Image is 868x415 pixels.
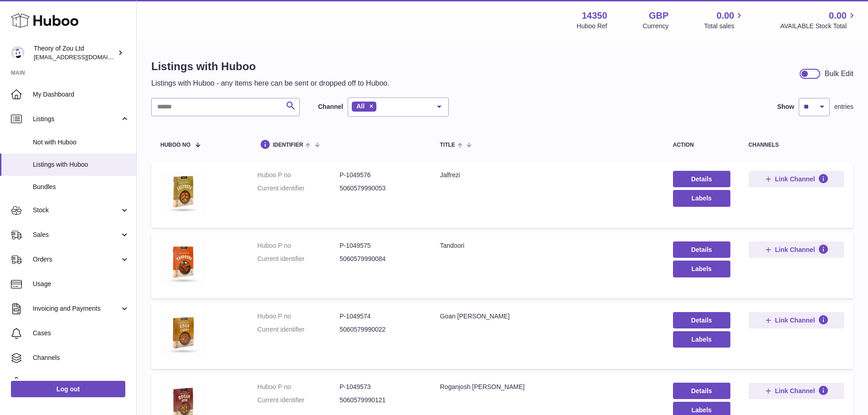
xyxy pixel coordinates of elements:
[673,171,730,187] a: Details
[33,304,120,313] span: Invoicing and Payments
[33,378,129,387] span: Settings
[33,280,129,288] span: Usage
[673,190,730,206] button: Labels
[749,312,844,328] button: Link Channel
[257,396,339,405] dt: Current identifier
[825,69,853,79] div: Bulk Edit
[160,171,206,216] img: Jalfrezi
[780,22,857,31] span: AVAILABLE Stock Total
[160,312,206,358] img: Goan Curry
[704,10,745,31] a: 0.00 Total sales
[11,46,25,60] img: internalAdmin-14350@internal.huboo.com
[440,383,654,391] div: Roganjosh [PERSON_NAME]
[673,261,730,277] button: Labels
[829,10,847,22] span: 0.00
[11,381,125,397] a: Log out
[257,312,339,321] dt: Huboo P no
[34,44,116,61] div: Theory of Zou Ltd
[673,312,730,328] a: Details
[33,183,129,191] span: Bundles
[582,10,607,22] strong: 14350
[33,329,129,338] span: Cases
[577,22,607,31] div: Huboo Ref
[339,241,421,250] dd: P-1049575
[257,383,339,391] dt: Huboo P no
[160,142,190,148] span: Huboo no
[33,231,120,239] span: Sales
[339,383,421,391] dd: P-1049573
[440,171,654,179] div: Jalfrezi
[151,59,390,74] h1: Listings with Huboo
[33,90,129,99] span: My Dashboard
[257,241,339,250] dt: Huboo P no
[34,53,134,61] span: [EMAIL_ADDRESS][DOMAIN_NAME]
[673,241,730,258] a: Details
[339,171,421,179] dd: P-1049576
[775,387,815,395] span: Link Channel
[339,312,421,321] dd: P-1049574
[339,396,421,405] dd: 5060579990121
[33,160,129,169] span: Listings with Huboo
[33,354,129,362] span: Channels
[318,102,343,111] label: Channel
[775,316,815,324] span: Link Channel
[440,312,654,321] div: Goan [PERSON_NAME]
[273,142,303,148] span: identifier
[339,325,421,334] dd: 5060579990022
[643,22,669,31] div: Currency
[339,184,421,193] dd: 5060579990053
[33,115,120,123] span: Listings
[834,102,853,111] span: entries
[160,241,206,287] img: Tandoori
[33,255,120,264] span: Orders
[749,171,844,187] button: Link Channel
[717,10,734,22] span: 0.00
[649,10,668,22] strong: GBP
[673,331,730,348] button: Labels
[440,241,654,250] div: Tandoori
[151,78,390,88] p: Listings with Huboo - any items here can be sent or dropped off to Huboo.
[775,175,815,183] span: Link Channel
[339,255,421,263] dd: 5060579990084
[33,206,120,215] span: Stock
[257,255,339,263] dt: Current identifier
[257,325,339,334] dt: Current identifier
[673,142,730,148] div: action
[775,246,815,254] span: Link Channel
[257,184,339,193] dt: Current identifier
[257,171,339,179] dt: Huboo P no
[356,102,365,110] span: All
[33,138,129,147] span: Not with Huboo
[777,102,794,111] label: Show
[749,383,844,399] button: Link Channel
[704,22,745,31] span: Total sales
[673,383,730,399] a: Details
[749,142,844,148] div: channels
[749,241,844,258] button: Link Channel
[440,142,455,148] span: title
[780,10,857,31] a: 0.00 AVAILABLE Stock Total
